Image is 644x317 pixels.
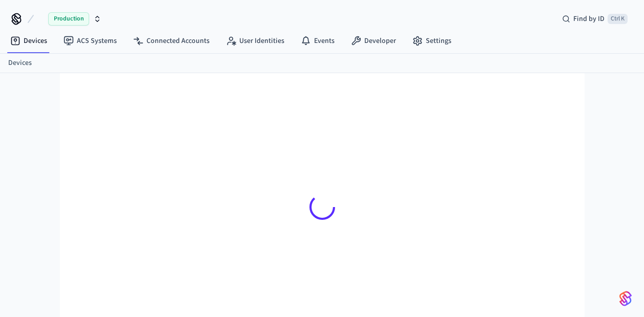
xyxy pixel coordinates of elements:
[554,10,636,28] div: Find by IDCtrl K
[573,14,605,24] span: Find by ID
[404,32,460,50] a: Settings
[125,32,218,50] a: Connected Accounts
[293,32,343,50] a: Events
[608,14,628,24] span: Ctrl K
[8,58,32,69] a: Devices
[55,32,125,50] a: ACS Systems
[2,32,55,50] a: Devices
[218,32,293,50] a: User Identities
[343,32,404,50] a: Developer
[48,12,89,26] span: Production
[619,290,632,307] img: SeamLogoGradient.69752ec5.svg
